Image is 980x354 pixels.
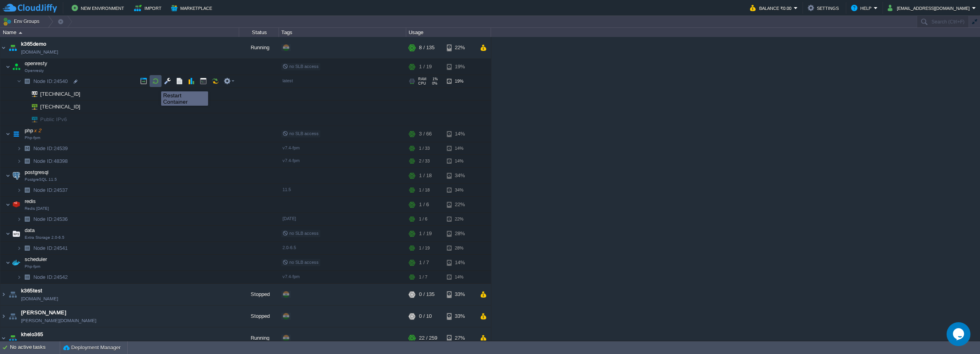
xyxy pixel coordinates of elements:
span: 11.5 [283,187,291,192]
img: AMDAwAAAACH5BAEAAAAALAAAAAABAAEAAAICRAEAOw== [6,59,10,75]
a: Node ID:24536 [33,216,69,222]
div: 2 / 33 [419,155,430,167]
img: AMDAwAAAACH5BAEAAAAALAAAAAABAAEAAAICRAEAOw== [7,284,18,305]
div: 28% [447,226,473,242]
div: Name [1,28,239,37]
img: AMDAwAAAACH5BAEAAAAALAAAAAABAAEAAAICRAEAOw== [11,126,22,142]
a: Node ID:48398 [33,158,69,164]
div: 14% [447,255,473,271]
span: 1% [430,77,438,81]
a: dataExtra Storage 2.0-6.5 [24,227,36,233]
div: Stopped [239,306,279,327]
span: Node ID: [33,187,54,193]
a: [PERSON_NAME][DOMAIN_NAME] [21,317,96,325]
div: 34% [447,184,473,196]
img: AMDAwAAAACH5BAEAAAAALAAAAAABAAEAAAICRAEAOw== [6,226,10,242]
div: 33% [447,284,473,305]
div: 8 / 135 [419,37,434,58]
img: AMDAwAAAACH5BAEAAAAALAAAAAABAAEAAAICRAEAOw== [11,226,22,242]
button: Deployment Manager [63,344,121,352]
a: k365demo [21,40,47,48]
a: schedulerPhp-fpm [24,256,48,262]
div: 1 / 19 [419,242,430,254]
img: AMDAwAAAACH5BAEAAAAALAAAAAABAAEAAAICRAEAOw== [0,327,7,349]
span: latest [283,78,293,83]
a: openrestyOpenresty [24,60,49,66]
img: AMDAwAAAACH5BAEAAAAALAAAAAABAAEAAAICRAEAOw== [17,213,21,225]
button: Settings [808,3,841,13]
img: AMDAwAAAACH5BAEAAAAALAAAAAABAAEAAAICRAEAOw== [21,88,26,100]
span: CPU [418,81,426,85]
span: PostgreSQL 11.5 [25,177,57,182]
span: Extra Storage 2.0-6.5 [25,235,64,240]
span: Openresty [25,68,44,73]
span: no SLB access [283,131,319,136]
span: 0% [429,81,437,85]
div: 19% [447,59,473,75]
img: AMDAwAAAACH5BAEAAAAALAAAAAABAAEAAAICRAEAOw== [21,242,33,254]
span: Node ID: [33,274,54,280]
span: 48398 [33,158,69,164]
img: AMDAwAAAACH5BAEAAAAALAAAAAABAAEAAAICRAEAOw== [11,255,22,271]
img: AMDAwAAAACH5BAEAAAAALAAAAAABAAEAAAICRAEAOw== [17,242,21,254]
div: 1 / 6 [419,213,427,225]
div: 0 / 135 [419,284,434,305]
span: no SLB access [283,64,319,69]
span: Node ID: [33,158,54,164]
img: AMDAwAAAACH5BAEAAAAALAAAAAABAAEAAAICRAEAOw== [21,213,33,225]
img: AMDAwAAAACH5BAEAAAAALAAAAAABAAEAAAICRAEAOw== [17,271,21,283]
img: AMDAwAAAACH5BAEAAAAALAAAAAABAAEAAAICRAEAOw== [21,155,33,167]
span: v7.4-fpm [283,145,300,150]
a: [TECHNICAL_ID] [39,91,82,97]
div: 34% [447,168,473,184]
button: Help [851,3,874,13]
img: AMDAwAAAACH5BAEAAAAALAAAAAABAAEAAAICRAEAOw== [6,168,10,184]
span: Node ID: [33,216,54,222]
img: AMDAwAAAACH5BAEAAAAALAAAAAABAAEAAAICRAEAOw== [21,271,33,283]
img: CloudJiffy [3,3,57,13]
span: 24540 [33,78,69,85]
span: Php-fpm [25,264,40,269]
span: Php-fpm [25,135,40,140]
span: Node ID: [33,245,54,251]
img: AMDAwAAAACH5BAEAAAAALAAAAAABAAEAAAICRAEAOw== [21,101,26,113]
a: phpx 2Php-fpm [24,128,42,133]
a: k365test [21,287,43,295]
div: 22 / 259 [419,327,437,349]
img: AMDAwAAAACH5BAEAAAAALAAAAAABAAEAAAICRAEAOw== [0,306,7,327]
div: 14% [447,155,473,167]
span: khelo365 [21,331,43,339]
button: Balance ₹0.00 [750,3,794,13]
span: 24541 [33,245,69,251]
div: 14% [447,142,473,155]
img: AMDAwAAAACH5BAEAAAAALAAAAAABAAEAAAICRAEAOw== [7,327,18,349]
span: redis [24,198,37,205]
img: AMDAwAAAACH5BAEAAAAALAAAAAABAAEAAAICRAEAOw== [26,101,37,113]
img: AMDAwAAAACH5BAEAAAAALAAAAAABAAEAAAICRAEAOw== [17,184,21,196]
div: 1 / 18 [419,168,432,184]
img: AMDAwAAAACH5BAEAAAAALAAAAAABAAEAAAICRAEAOw== [6,197,10,213]
span: no SLB access [283,260,319,265]
button: Marketplace [171,3,214,13]
a: [PERSON_NAME] [21,309,66,317]
a: [DOMAIN_NAME] [21,339,58,346]
div: 1 / 33 [419,142,430,155]
img: AMDAwAAAACH5BAEAAAAALAAAAAABAAEAAAICRAEAOw== [6,126,10,142]
span: v7.4-fpm [283,274,300,279]
a: [DOMAIN_NAME] [21,295,58,303]
div: 14% [447,271,473,283]
a: Public IPv6 [39,116,68,122]
iframe: chat widget [947,322,972,346]
a: Node ID:24537 [33,187,69,193]
div: Restart Сontainer [163,92,206,105]
div: 22% [447,37,473,58]
img: AMDAwAAAACH5BAEAAAAALAAAAAABAAEAAAICRAEAOw== [11,197,22,213]
img: AMDAwAAAACH5BAEAAAAALAAAAAABAAEAAAICRAEAOw== [21,142,33,155]
a: postgresqlPostgreSQL 11.5 [24,169,50,175]
div: Running [239,37,279,58]
img: AMDAwAAAACH5BAEAAAAALAAAAAABAAEAAAICRAEAOw== [17,155,21,167]
div: 3 / 66 [419,126,432,142]
div: 33% [447,306,473,327]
